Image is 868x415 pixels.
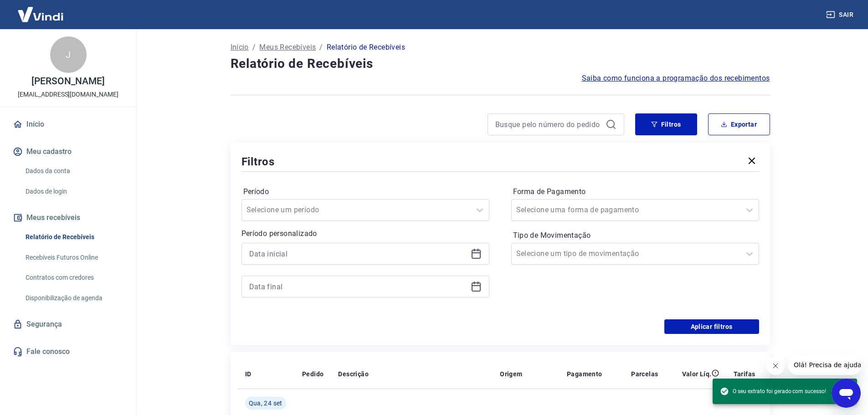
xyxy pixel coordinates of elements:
[249,247,467,261] input: Data inicial
[832,379,861,408] iframe: Botão para abrir a janela de mensagens
[11,142,125,162] button: Meu cadastro
[788,355,861,375] iframe: Mensagem da empresa
[18,90,118,99] p: [EMAIL_ADDRESS][DOMAIN_NAME]
[5,6,77,14] span: Olá! Precisa de ajuda?
[495,118,602,131] input: Busque pelo número do pedido
[567,369,602,379] p: Pagamento
[231,42,249,53] a: Início
[241,228,489,239] p: Período personalizado
[231,55,770,73] h4: Relatório de Recebíveis
[824,6,857,23] button: Sair
[22,162,125,180] a: Dados da conta
[22,228,125,246] a: Relatório de Recebíveis
[22,248,125,267] a: Recebíveis Futuros Online
[664,319,759,334] button: Aplicar filtros
[720,387,826,396] span: O seu extrato foi gerado com sucesso!
[11,0,70,28] img: Vindi
[252,42,256,53] p: /
[259,42,316,53] a: Meus Recebíveis
[682,369,712,379] p: Valor Líq.
[31,77,104,86] p: [PERSON_NAME]
[11,342,125,362] a: Fale conosco
[50,36,87,73] div: J
[243,186,488,197] label: Período
[22,289,125,307] a: Disponibilização de agenda
[734,369,755,379] p: Tarifas
[249,280,467,293] input: Data final
[327,42,405,53] p: Relatório de Recebíveis
[245,369,252,379] p: ID
[22,268,125,287] a: Contratos com credores
[513,230,757,241] label: Tipo de Movimentação
[11,208,125,228] button: Meus recebíveis
[319,42,323,53] p: /
[582,73,770,84] a: Saiba como funciona a programação dos recebimentos
[302,369,324,379] p: Pedido
[635,113,697,135] button: Filtros
[766,357,785,375] iframe: Fechar mensagem
[11,114,125,134] a: Início
[631,369,658,379] p: Parcelas
[11,314,125,334] a: Segurança
[513,186,757,197] label: Forma de Pagamento
[22,182,125,201] a: Dados de login
[338,369,369,379] p: Descrição
[241,154,275,169] h5: Filtros
[500,369,522,379] p: Origem
[249,399,282,408] span: Qua, 24 set
[708,113,770,135] button: Exportar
